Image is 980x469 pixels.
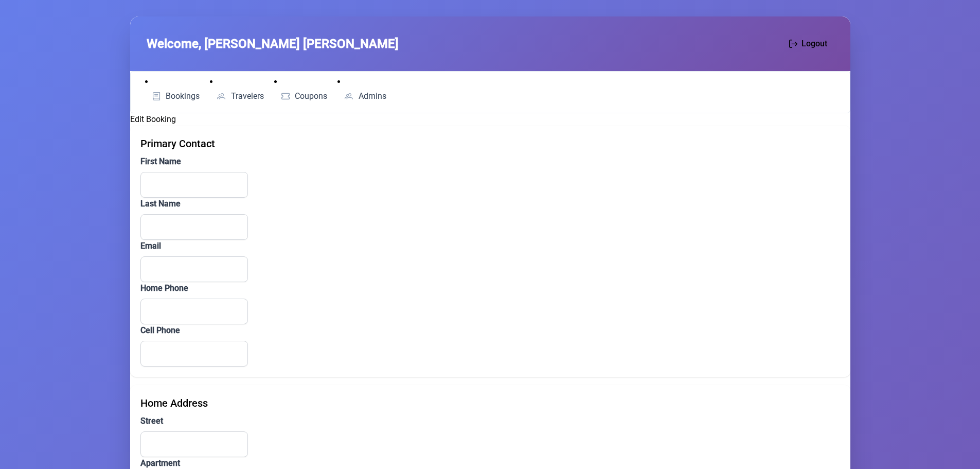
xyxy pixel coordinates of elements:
button: Logout [782,33,834,55]
label: Email [140,240,840,252]
a: Travelers [210,88,270,105]
a: Admins [337,88,393,105]
li: Travelers [210,76,270,105]
div: Primary Contact [140,136,840,151]
label: Last Name [140,198,840,210]
span: Admins [359,92,386,100]
span: Welcome, [PERSON_NAME] [PERSON_NAME] [147,34,399,53]
label: Home Phone [140,282,840,294]
span: Travelers [231,92,264,100]
label: Cell Phone [140,324,840,337]
a: Bookings [145,88,206,105]
li: Coupons [274,76,334,105]
span: Coupons [295,92,327,100]
label: First Name [140,155,840,168]
li: Admins [337,76,393,105]
li: Bookings [145,76,206,105]
h2: Edit Booking [130,113,850,126]
div: Home Address [140,395,840,411]
span: Bookings [166,92,200,100]
a: Coupons [274,88,334,105]
label: Street [140,415,840,427]
span: Logout [801,38,827,50]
